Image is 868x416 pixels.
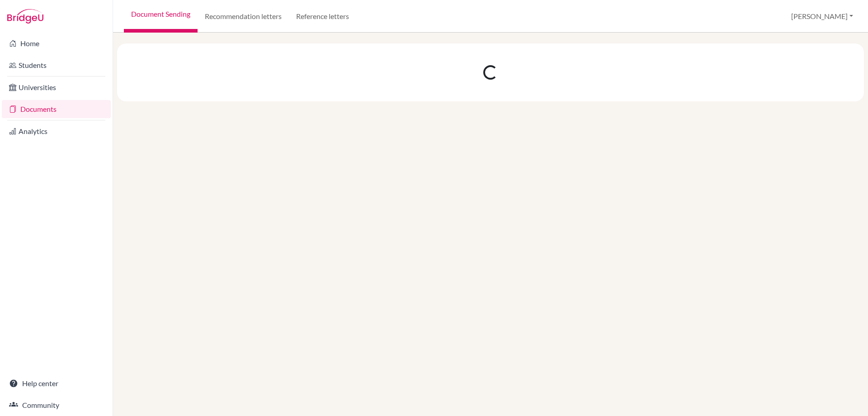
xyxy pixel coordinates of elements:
[2,100,111,118] a: Documents
[2,122,111,140] a: Analytics
[7,9,43,24] img: Bridge-U
[2,56,111,74] a: Students
[2,396,111,414] a: Community
[2,78,111,96] a: Universities
[2,374,111,392] a: Help center
[787,8,857,25] button: [PERSON_NAME]
[2,34,111,53] a: Home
